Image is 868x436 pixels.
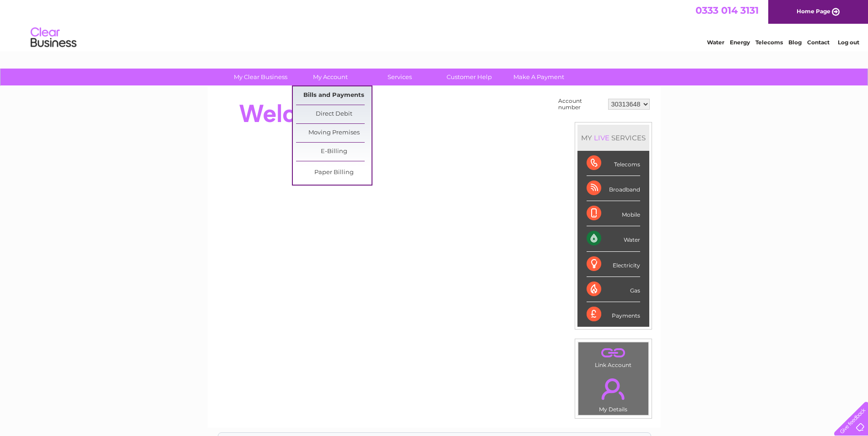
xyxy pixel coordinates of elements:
[592,133,611,142] div: LIVE
[556,96,606,113] td: Account number
[587,176,640,201] div: Broadband
[707,39,724,46] a: Water
[296,143,372,161] a: E-Billing
[296,86,372,105] a: Bills and Payments
[581,345,646,361] a: .
[695,5,759,16] a: 0333 014 3131
[362,69,437,85] a: Services
[30,24,77,52] img: logo.png
[581,373,646,405] a: .
[296,124,372,142] a: Moving Premises
[730,39,750,46] a: Energy
[807,39,830,46] a: Contact
[755,39,783,46] a: Telecoms
[218,5,651,44] div: Clear Business is a trading name of Verastar Limited (registered in [GEOGRAPHIC_DATA] No. 3667643...
[501,69,577,85] a: Make A Payment
[578,342,649,371] td: Link Account
[223,69,298,85] a: My Clear Business
[587,151,640,176] div: Telecoms
[296,164,372,182] a: Paper Billing
[587,252,640,277] div: Electricity
[292,69,368,85] a: My Account
[788,39,802,46] a: Blog
[587,302,640,327] div: Payments
[577,125,649,151] div: MY SERVICES
[587,277,640,302] div: Gas
[838,39,859,46] a: Log out
[587,226,640,251] div: Water
[578,371,649,415] td: My Details
[296,105,372,123] a: Direct Debit
[431,69,507,85] a: Customer Help
[587,201,640,226] div: Mobile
